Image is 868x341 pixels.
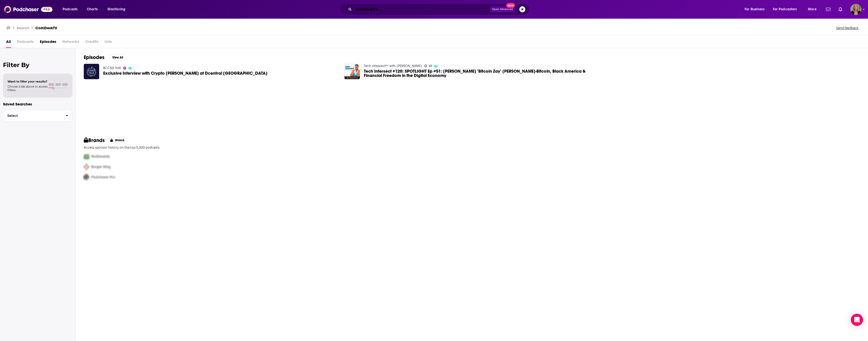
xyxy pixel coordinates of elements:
button: Open AdvancedNew [490,6,515,12]
img: Tech Intersect #120: SPOTLIGHT Ep #51: Isaiah "Bitcoin Zay" Jackson-Bitcoin, Black America & Fina... [344,64,360,79]
a: Episodes [40,38,56,48]
span: Charts [87,6,98,13]
span: Monitoring [107,6,125,13]
span: Credits [85,38,98,48]
span: Select [3,114,62,117]
span: More [808,6,817,13]
h2: Brands [84,137,105,144]
span: Podcasts [63,6,77,13]
span: Logged in as emckenzie [850,4,861,15]
span: Open Advanced [492,8,513,11]
input: Search podcasts, credits, & more... [354,5,490,13]
span: Podchaser Pro [91,175,115,179]
h3: CoinDeskTV [35,25,57,30]
a: Tech Intersect #120: SPOTLIGHT Ep #51: Isaiah "Bitcoin Zay" Jackson-Bitcoin, Black America & Fina... [364,69,599,78]
img: Third Pro Logo [82,172,91,182]
span: Networks [62,38,79,48]
button: Show profile menu [850,4,861,15]
h2: Filter By [3,61,72,69]
img: Podchaser - Follow, Share and Rate Podcasts [4,5,52,14]
h2: Episodes [84,54,104,61]
button: open menu [804,5,823,13]
span: New [506,3,515,8]
h3: Search [17,25,29,30]
img: First Pro Logo [82,151,91,162]
span: For Podcasters [773,6,797,13]
span: Lists [104,38,112,48]
a: Charts [84,5,101,13]
div: Open Intercom Messenger [851,314,863,326]
span: 23 [429,65,432,67]
a: EpisodesView All [84,54,127,61]
button: open menu [104,5,132,13]
img: Exclusive Interview with Crypto Wendy O at Dcentral Miami [84,64,99,79]
button: open menu [59,5,84,13]
span: Podcasts [17,38,34,48]
p: Saved Searches [3,102,72,106]
span: Want to filter your results? [8,80,47,83]
span: Burger King [91,165,111,169]
button: Unlock [107,137,128,143]
a: Show notifications dropdown [824,5,832,14]
a: 23 [424,64,432,67]
img: User Profile [850,4,861,15]
p: Access sponsor history on the top 5,000 podcasts. [84,146,860,149]
button: open menu [741,5,771,13]
button: open menu [770,5,804,13]
span: McDonalds [91,154,110,159]
a: All [6,38,11,48]
button: View All [108,54,127,61]
div: Search podcasts, credits, & more... [345,4,534,15]
a: Show notifications dropdown [836,5,844,14]
button: Select [3,110,72,121]
span: Exclusive Interview with Crypto [PERSON_NAME] at Dcentral [GEOGRAPHIC_DATA] [103,71,267,75]
span: Tech Intersect #120: SPOTLIGHT Ep #51: [PERSON_NAME] "Bitcoin Zay" [PERSON_NAME]-Bitcoin, Black A... [364,69,599,78]
img: Second Pro Logo [82,162,91,172]
a: Tech Intersect™ with Prof Tonya M. Evans [364,64,422,68]
button: Send feedback [835,26,860,30]
a: Exclusive Interview with Crypto Wendy O at Dcentral Miami [103,71,267,75]
a: BCCN3 Talk [103,66,121,70]
span: For Business [745,6,765,13]
span: Choose a tab above to access filters. [8,85,47,92]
